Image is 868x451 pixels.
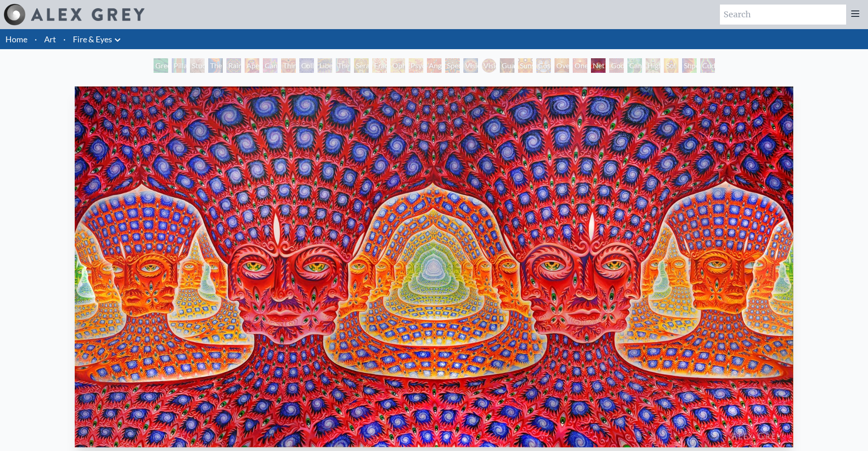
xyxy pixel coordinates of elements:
div: Oversoul [555,58,569,73]
div: Study for the Great Turn [190,58,205,73]
div: Spectral Lotus [445,58,460,73]
a: Art [44,33,56,46]
img: Net-of-Being-2021-Alex-Grey-watermarked.jpeg [75,86,794,447]
div: Vision Crystal Tondo [482,58,496,73]
div: Cosmic Elf [536,58,551,73]
li: · [31,29,41,49]
div: Angel Skin [427,58,442,73]
div: Cuddle [700,58,715,73]
div: Seraphic Transport Docking on the Third Eye [354,58,369,73]
div: Net of Being [591,58,606,73]
input: Search [720,5,846,25]
div: Aperture [245,58,259,73]
div: Shpongled [682,58,697,73]
div: Guardian of Infinite Vision [500,58,514,73]
a: Fire & Eyes [73,33,112,46]
div: Third Eye Tears of Joy [281,58,296,73]
div: Sunyata [518,58,533,73]
div: Sol Invictus [664,58,678,73]
div: Liberation Through Seeing [318,58,332,73]
div: Psychomicrograph of a Fractal Paisley Cherub Feather Tip [409,58,423,73]
div: Rainbow Eye Ripple [226,58,241,73]
div: Ophanic Eyelash [390,58,405,73]
div: Higher Vision [646,58,660,73]
div: One [573,58,587,73]
div: The Torch [208,58,223,73]
div: Cannabis Sutra [263,58,277,73]
div: Fractal Eyes [372,58,387,73]
div: Collective Vision [299,58,314,73]
div: Vision Crystal [463,58,478,73]
a: Home [5,34,27,44]
div: Pillar of Awareness [172,58,186,73]
li: · [60,29,69,49]
div: Green Hand [154,58,168,73]
div: Cannafist [627,58,642,73]
div: Godself [609,58,624,73]
div: The Seer [336,58,350,73]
